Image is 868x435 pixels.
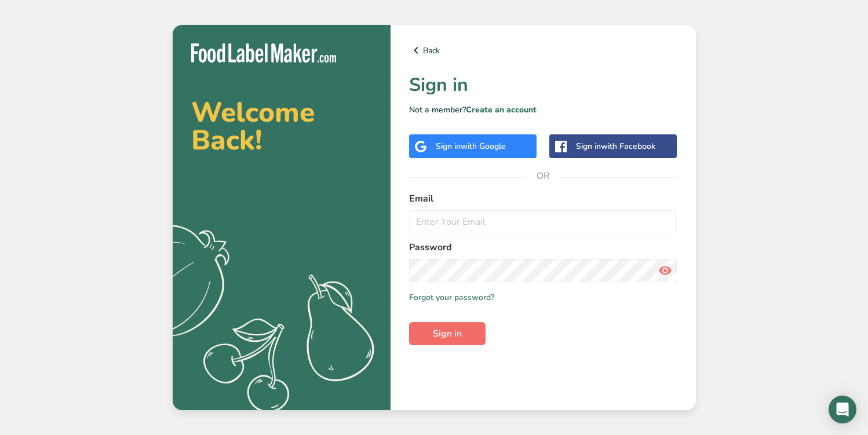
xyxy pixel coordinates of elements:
label: Email [409,192,677,206]
a: Forgot your password? [409,291,494,304]
img: Food Label Maker [191,43,336,63]
label: Password [409,240,677,254]
div: Sign in [576,140,655,152]
h1: Sign in [409,71,677,99]
h2: Welcome Back! [191,98,372,154]
input: Enter Your Email [409,210,677,233]
a: Back [409,43,677,57]
span: OR [526,159,560,193]
a: Create an account [466,104,537,115]
p: Not a member? [409,104,677,116]
div: Sign in [436,140,506,152]
div: Open Intercom Messenger [829,396,856,423]
span: with Google [461,141,506,152]
span: Sign in [433,327,462,341]
button: Sign in [409,322,486,345]
span: with Facebook [601,141,655,152]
